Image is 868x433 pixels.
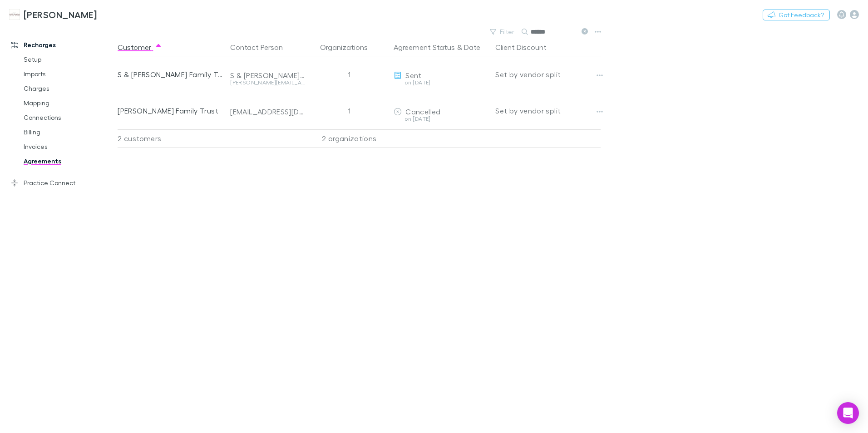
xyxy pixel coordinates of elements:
[15,52,123,67] a: Setup
[24,9,97,20] h3: [PERSON_NAME]
[15,154,123,168] a: Agreements
[230,71,305,80] div: S & [PERSON_NAME] Family Trust
[15,81,123,96] a: Charges
[308,56,390,93] div: 1
[320,38,379,56] button: Organizations
[495,38,557,56] button: Client Discount
[230,80,305,85] div: [PERSON_NAME][EMAIL_ADDRESS][DOMAIN_NAME]
[308,93,390,129] div: 1
[15,67,123,81] a: Imports
[118,93,223,129] div: [PERSON_NAME] Family Trust
[2,38,123,52] a: Recharges
[230,38,294,56] button: Contact Person
[495,93,601,129] div: Set by vendor split
[763,10,830,20] button: Got Feedback?
[394,116,488,122] div: on [DATE]
[118,56,223,93] div: S & [PERSON_NAME] Family Trust
[405,107,440,116] span: Cancelled
[394,80,488,85] div: on [DATE]
[394,38,488,56] div: &
[837,402,859,424] div: Open Intercom Messenger
[2,176,123,190] a: Practice Connect
[4,4,102,25] a: [PERSON_NAME]
[230,107,305,116] div: [EMAIL_ADDRESS][DOMAIN_NAME]
[15,110,123,125] a: Connections
[308,129,390,148] div: 2 organizations
[9,9,20,20] img: Hales Douglass's Logo
[405,71,421,79] span: Sent
[15,139,123,154] a: Invoices
[485,26,520,37] button: Filter
[464,38,480,56] button: Date
[118,38,162,56] button: Customer
[495,56,601,93] div: Set by vendor split
[394,38,455,56] button: Agreement Status
[118,129,227,148] div: 2 customers
[15,96,123,110] a: Mapping
[15,125,123,139] a: Billing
